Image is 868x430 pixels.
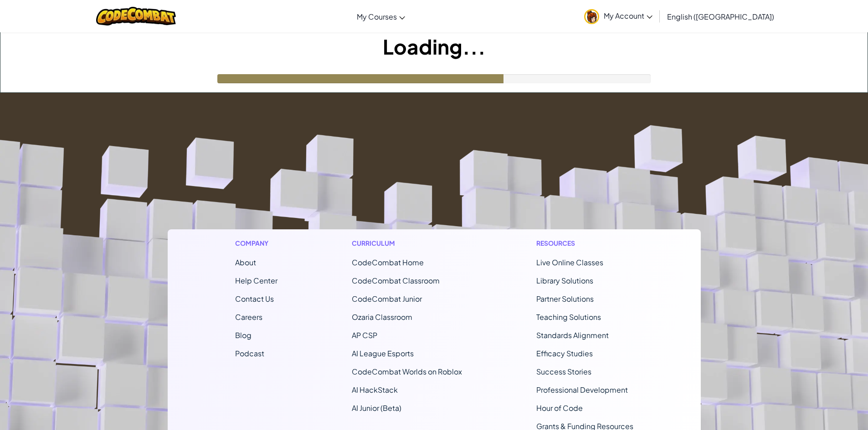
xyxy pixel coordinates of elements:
a: My Account [580,2,657,30]
a: Careers [235,312,262,322]
a: Professional Development [536,385,628,395]
a: AI League Esports [352,349,414,358]
h1: Loading... [0,32,868,61]
a: AI HackStack [352,385,398,395]
img: CodeCombat logo [96,7,176,25]
a: CodeCombat Junior [352,294,422,304]
a: CodeCombat Worlds on Roblox [352,367,462,376]
h1: Company [235,238,277,248]
a: Success Stories [536,367,591,376]
a: Help Center [235,276,277,285]
span: My Account [604,11,652,20]
a: AP CSP [352,330,377,340]
a: CodeCombat Classroom [352,276,440,285]
span: English ([GEOGRAPHIC_DATA]) [667,12,774,21]
a: Teaching Solutions [536,312,601,322]
a: AI Junior (Beta) [352,403,401,413]
a: Podcast [235,349,264,358]
a: Blog [235,330,252,340]
h1: Resources [536,238,633,248]
a: Partner Solutions [536,294,594,304]
img: avatar [584,9,599,24]
span: Contact Us [235,294,274,304]
a: About [235,258,256,267]
a: Efficacy Studies [536,349,593,358]
a: English ([GEOGRAPHIC_DATA]) [663,4,779,29]
a: My Courses [352,4,410,29]
a: Library Solutions [536,276,593,285]
a: Live Online Classes [536,258,603,267]
a: Hour of Code [536,403,583,413]
h1: Curriculum [352,238,462,248]
span: CodeCombat Home [352,258,424,267]
span: My Courses [357,12,397,21]
a: Ozaria Classroom [352,312,412,322]
a: Standards Alignment [536,330,609,340]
